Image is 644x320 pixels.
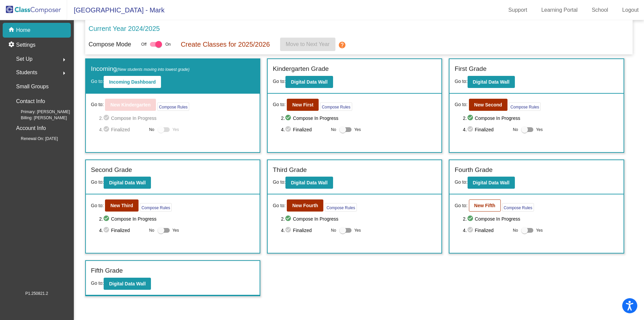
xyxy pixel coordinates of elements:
label: Third Grade [273,165,307,175]
span: Go to: [454,179,467,185]
button: New Fourth [287,199,323,212]
button: Digital Data Wall [104,177,151,189]
mat-icon: settings [8,41,16,49]
span: Go to: [273,101,285,108]
span: 2. Compose In Progress [99,114,255,122]
p: Settings [16,41,36,49]
span: Go to: [454,79,467,84]
label: Second Grade [91,165,132,175]
span: Renewal On: [DATE] [10,136,58,142]
mat-icon: help [338,41,346,49]
a: Learning Portal [536,5,583,15]
button: New Fifth [469,199,501,212]
span: No [331,127,336,133]
p: Contact Info [16,97,45,106]
label: Incoming [91,64,190,74]
b: Digital Data Wall [291,180,327,185]
span: 4. Finalized [99,226,146,234]
span: Go to: [91,79,104,84]
b: New Fifth [474,203,495,208]
span: 4. Finalized [281,126,328,134]
a: School [586,5,613,15]
span: Go to: [454,101,467,108]
span: Students [16,68,37,77]
mat-icon: check_circle [103,126,111,134]
span: Off [141,41,147,47]
b: New First [292,102,313,107]
button: New Kindergarten [105,99,156,111]
span: No [149,227,154,233]
mat-icon: arrow_right [60,56,68,64]
mat-icon: check_circle [285,215,293,223]
button: Move to Next Year [280,38,335,51]
p: Home [16,26,31,34]
span: No [513,227,518,233]
p: Account Info [16,124,46,133]
span: Go to: [273,179,285,185]
p: Small Groups [16,82,49,91]
span: 2. Compose In Progress [463,114,619,122]
mat-icon: check_circle [467,226,475,234]
span: Yes [354,126,361,134]
span: 2. Compose In Progress [99,215,255,223]
mat-icon: check_circle [285,126,293,134]
button: Compose Rules [502,203,534,212]
b: New Kindergarten [110,102,151,107]
span: Go to: [91,280,104,286]
span: Yes [536,226,543,234]
b: Digital Data Wall [473,79,509,85]
span: Yes [536,126,543,134]
span: Billing: [PERSON_NAME] [10,115,67,121]
span: Yes [354,226,361,234]
b: Digital Data Wall [109,180,146,185]
a: Support [503,5,533,15]
span: 4. Finalized [463,126,509,134]
b: Digital Data Wall [291,79,327,85]
b: New Fourth [292,203,318,208]
span: Move to Next Year [286,41,330,47]
button: Digital Data Wall [468,76,515,88]
span: 2. Compose In Progress [463,215,619,223]
span: (New students moving into lowest grade) [117,67,190,72]
span: Set Up [16,54,33,64]
label: Fourth Grade [454,165,492,175]
mat-icon: check_circle [467,215,475,223]
span: Go to: [273,79,285,84]
button: Incoming Dashboard [104,76,161,88]
b: Digital Data Wall [473,180,509,185]
span: Go to: [91,202,104,209]
span: Go to: [91,179,104,185]
button: Digital Data Wall [285,76,333,88]
mat-icon: home [8,26,16,34]
button: Compose Rules [157,102,189,111]
span: 2. Compose In Progress [281,215,437,223]
span: Go to: [273,202,285,209]
span: Yes [172,226,179,234]
span: 2. Compose In Progress [281,114,437,122]
mat-icon: check_circle [467,126,475,134]
span: 4. Finalized [463,226,509,234]
b: Incoming Dashboard [109,79,156,85]
a: Logout [617,5,644,15]
label: First Grade [454,64,486,74]
span: Go to: [454,202,467,209]
mat-icon: check_circle [103,215,111,223]
mat-icon: check_circle [103,114,111,122]
b: New Second [474,102,502,107]
b: New Third [110,203,133,208]
p: Create Classes for 2025/2026 [181,39,270,49]
button: Compose Rules [325,203,357,212]
span: On [165,41,171,47]
button: New Second [469,99,507,111]
b: Digital Data Wall [109,281,146,286]
span: [GEOGRAPHIC_DATA] - Mark [67,5,164,15]
span: 4. Finalized [99,126,146,134]
span: No [331,227,336,233]
button: Digital Data Wall [285,177,333,189]
button: Digital Data Wall [468,177,515,189]
span: Yes [172,126,179,134]
span: Go to: [91,101,104,108]
span: Primary: [PERSON_NAME] [10,109,70,115]
mat-icon: arrow_right [60,69,68,77]
span: 4. Finalized [281,226,328,234]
